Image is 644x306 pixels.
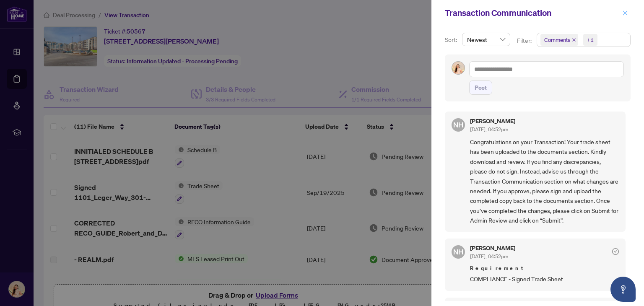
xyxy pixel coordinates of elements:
[453,119,463,130] span: NH
[540,34,578,46] span: Comments
[572,38,576,42] span: close
[445,35,459,44] p: Sort:
[470,126,508,132] span: [DATE], 04:52pm
[517,36,533,45] p: Filter:
[610,277,636,302] button: Open asap
[470,118,515,124] h5: [PERSON_NAME]
[470,274,619,284] span: COMPLIANCE - Signed Trade Sheet
[587,36,594,44] div: +1
[470,264,619,272] span: Requirement
[452,62,465,74] img: Profile Icon
[612,248,619,255] span: check-circle
[544,36,570,44] span: Comments
[445,7,620,19] div: Transaction Communication
[470,137,619,225] span: Congratulations on your Transaction! Your trade sheet has been uploaded to the documents section....
[622,10,628,16] span: close
[470,245,515,251] h5: [PERSON_NAME]
[467,33,505,46] span: Newest
[453,246,463,257] span: NH
[469,80,492,95] button: Post
[470,253,508,259] span: [DATE], 04:52pm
